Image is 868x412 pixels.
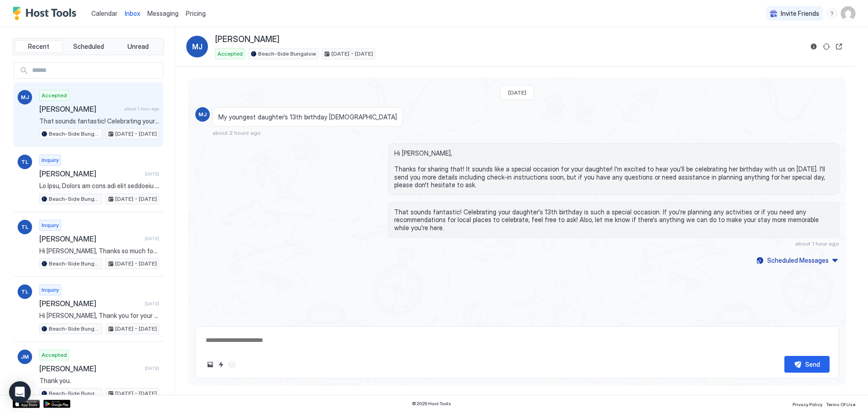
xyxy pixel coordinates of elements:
span: Terms Of Use [826,402,855,407]
button: Quick reply [216,359,226,370]
span: TL [21,288,28,296]
span: Messaging [147,9,179,17]
button: Sync reservation [821,41,832,52]
span: [PERSON_NAME] [39,234,141,243]
span: Privacy Policy [793,402,822,407]
span: Inquiry [42,156,59,164]
span: Accepted [42,351,67,359]
a: Host Tools Logo [13,7,80,20]
div: Send [805,360,820,369]
span: Recent [28,43,49,51]
button: Unread [114,40,162,53]
span: [DATE] - [DATE] [115,325,157,333]
span: [DATE] [145,365,159,371]
span: [DATE] - [DATE] [115,130,157,138]
span: [PERSON_NAME] [39,104,121,114]
span: Inquiry [42,221,59,229]
a: Terms Of Use [826,399,855,408]
span: Beach-Side Bungalow [49,130,100,138]
span: about 1 hour ago [124,106,159,112]
span: Beach-Side Bungalow [49,195,100,203]
span: My youngest daughter’s 13th birthday [DEMOGRAPHIC_DATA] [218,113,397,121]
span: JM [21,353,29,361]
span: © 2025 Host Tools [412,401,451,407]
span: MJ [192,41,203,52]
button: Upload image [205,359,216,370]
span: MJ [198,110,207,118]
span: [PERSON_NAME] [39,299,141,308]
button: Open reservation [834,41,844,52]
span: Beach-Side Bungalow [258,50,316,58]
span: Calendar [91,9,118,17]
a: Google Play Store [43,400,71,408]
span: [PERSON_NAME] [215,34,279,45]
input: Input Field [28,63,163,78]
button: Recent [15,40,63,53]
span: [DATE] [508,89,526,96]
div: Open Intercom Messenger [9,381,31,403]
span: That sounds fantastic! Celebrating your daughter's 13th birthday is such a special occasion. If y... [394,208,833,232]
a: App Store [13,400,40,408]
span: Accepted [217,50,243,58]
span: Beach-Side Bungalow [49,325,100,333]
span: Unread [127,43,149,51]
a: Privacy Policy [793,399,822,408]
div: tab-group [13,38,164,55]
span: Accepted [42,91,67,99]
span: Beach-Side Bungalow [49,389,100,398]
span: Pricing [186,9,206,18]
span: MJ [21,93,29,101]
span: TL [21,223,28,231]
span: [DATE] [145,301,159,307]
span: [DATE] [145,236,159,242]
span: Inbox [125,9,140,17]
span: Scheduled [73,43,104,51]
span: Invite Friends [781,9,819,18]
span: Thank you. [39,377,159,385]
span: [DATE] - [DATE] [115,260,157,268]
span: [DATE] - [DATE] [115,195,157,203]
span: [DATE] - [DATE] [115,389,157,398]
span: [PERSON_NAME] [39,169,141,178]
span: about 2 hours ago [212,129,261,136]
span: [DATE] - [DATE] [331,50,373,58]
span: [DATE] [145,171,159,177]
a: Inbox [125,9,140,18]
span: about 1 hour ago [795,240,839,247]
button: Scheduled [65,40,113,53]
span: Hi [PERSON_NAME], Thank you for your questions! The sleeping arrangements typically include [spec... [39,312,159,320]
span: Hi [PERSON_NAME], Thanks for sharing that! It sounds like a special occasion for your daughter! I... [394,149,833,189]
span: Hi [PERSON_NAME], Thanks so much for your interest in staying at our property! We’re excited to p... [39,247,159,255]
span: That sounds fantastic! Celebrating your daughter's 13th birthday is such a special occasion. If y... [39,117,159,125]
span: Lo Ipsu, Dolors am cons adi elit seddoeiu te incidid ut lab etdolore! Ma’al enimadm ve quisnostru... [39,182,159,190]
span: [PERSON_NAME] [39,364,141,373]
button: Reservation information [808,41,819,52]
button: Scheduled Messages [755,254,839,266]
a: Messaging [147,9,179,18]
div: menu [826,8,837,19]
span: Inquiry [42,286,59,294]
span: Beach-Side Bungalow [49,260,100,268]
div: Scheduled Messages [767,256,829,265]
span: TL [21,158,28,166]
a: Calendar [91,9,118,18]
div: User profile [841,6,855,21]
button: Send [784,356,830,373]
